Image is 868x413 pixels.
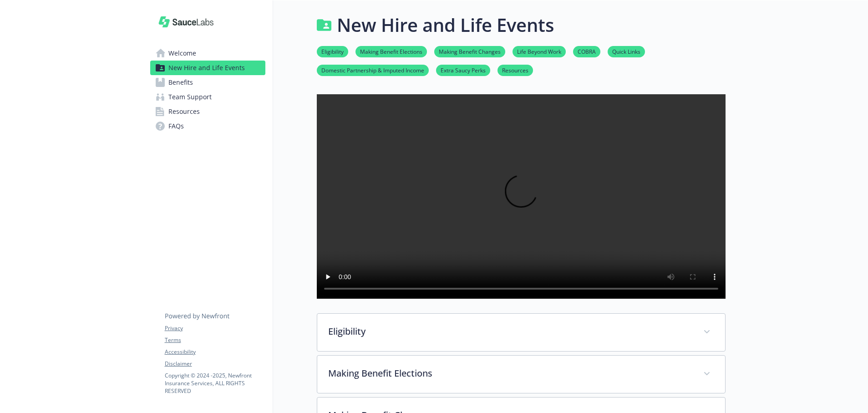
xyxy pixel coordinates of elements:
span: Welcome [168,46,196,61]
a: Resources [150,104,265,119]
a: COBRA [573,47,600,56]
a: Domestic Partnership & Imputed Income [317,66,429,74]
a: Eligibility [317,47,348,56]
span: Team Support [168,90,212,104]
span: Benefits [168,75,193,90]
a: New Hire and Life Events [150,61,265,75]
span: Resources [168,104,200,119]
a: FAQs [150,119,265,133]
p: Making Benefit Elections [328,367,692,380]
a: Terms [165,336,265,344]
p: Copyright © 2024 - 2025 , Newfront Insurance Services, ALL RIGHTS RESERVED [165,372,265,395]
div: Making Benefit Elections [317,356,725,393]
div: Eligibility [317,314,725,351]
a: Welcome [150,46,265,61]
a: Team Support [150,90,265,104]
h1: New Hire and Life Events [337,11,554,39]
a: Extra Saucy Perks [436,66,490,74]
span: FAQs [168,119,184,133]
a: Benefits [150,75,265,90]
a: Making Benefit Elections [355,47,427,56]
a: Making Benefit Changes [434,47,505,56]
p: Eligibility [328,325,692,338]
a: Life Beyond Work [513,47,566,56]
span: New Hire and Life Events [168,61,245,75]
a: Accessibility [165,348,265,356]
a: Privacy [165,324,265,332]
a: Quick Links [608,47,645,56]
a: Disclaimer [165,360,265,368]
a: Resources [497,66,533,74]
